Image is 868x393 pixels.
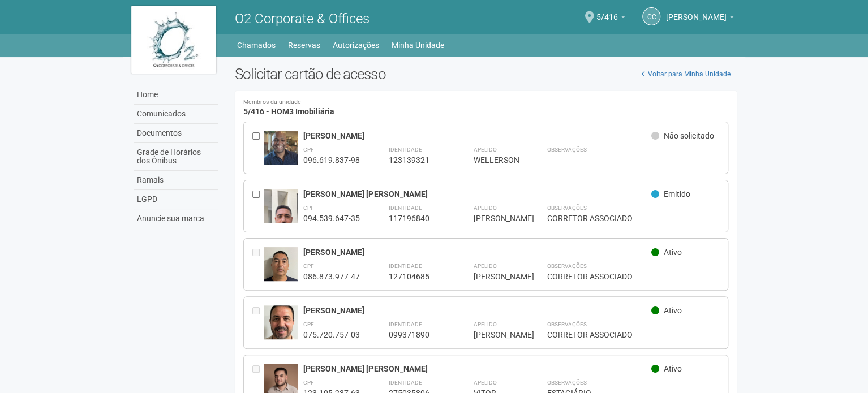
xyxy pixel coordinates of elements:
div: CORRETOR ASSOCIADO [547,213,719,223]
div: [PERSON_NAME] [PERSON_NAME] [303,189,651,199]
strong: CPF [303,146,314,153]
div: Entre em contato com a Aministração para solicitar o cancelamento ou 2a via [252,305,264,340]
strong: Apelido [473,263,496,269]
a: Minha Unidade [392,37,444,53]
a: Grade de Horários dos Ônibus [134,143,218,171]
a: Autorizações [333,37,379,53]
div: CORRETOR ASSOCIADO [547,330,719,340]
div: 094.539.647-35 [303,213,360,223]
div: [PERSON_NAME] [303,305,651,316]
img: logo.jpg [131,6,216,74]
span: Ativo [664,364,682,373]
div: CORRETOR ASSOCIADO [547,271,719,282]
span: Ativo [664,306,682,315]
a: Comunicados [134,105,218,124]
a: Home [134,85,218,105]
span: O2 Corporate & Offices [235,11,369,27]
img: user.jpg [264,131,298,165]
strong: Identidade [388,263,422,269]
div: [PERSON_NAME] [473,330,518,340]
div: 117196840 [388,213,445,223]
img: user.jpg [264,189,298,249]
span: 5/416 [596,2,618,21]
strong: CPF [303,263,314,269]
a: LGPD [134,190,218,209]
a: Voltar para Minha Unidade [635,66,737,83]
strong: Apelido [473,146,496,153]
div: [PERSON_NAME] [PERSON_NAME] [303,364,651,374]
span: Caio Catarino [666,2,727,21]
strong: Observações [547,321,586,327]
div: WELLERSON [473,155,518,165]
strong: Observações [547,205,586,211]
a: Documentos [134,124,218,143]
img: user.jpg [264,247,298,292]
a: [PERSON_NAME] [666,14,734,23]
strong: Observações [547,146,586,153]
span: Não solicitado [664,131,714,140]
div: 123139321 [388,155,445,165]
strong: Apelido [473,205,496,211]
div: 096.619.837-98 [303,155,360,165]
div: [PERSON_NAME] [303,247,651,257]
small: Membros da unidade [243,100,728,106]
a: Anuncie sua marca [134,209,218,228]
strong: Identidade [388,321,422,327]
strong: Observações [547,379,586,386]
div: Entre em contato com a Aministração para solicitar o cancelamento ou 2a via [252,247,264,282]
strong: Identidade [388,205,422,211]
div: 099371890 [388,330,445,340]
div: [PERSON_NAME] [473,271,518,282]
img: user.jpg [264,305,298,351]
strong: Identidade [388,379,422,386]
div: 086.873.977-47 [303,271,360,282]
span: Emitido [664,189,690,198]
a: Ramais [134,171,218,190]
div: 127104685 [388,271,445,282]
a: CC [642,7,660,25]
span: Ativo [664,248,682,257]
strong: CPF [303,205,314,211]
h2: Solicitar cartão de acesso [235,66,737,83]
a: Reservas [288,37,320,53]
div: [PERSON_NAME] [303,131,651,141]
strong: Identidade [388,146,422,153]
h4: 5/416 - HOM3 Imobiliária [243,100,728,116]
a: Chamados [237,37,276,53]
strong: Observações [547,263,586,269]
a: 5/416 [596,14,625,23]
strong: Apelido [473,379,496,386]
strong: CPF [303,379,314,386]
div: [PERSON_NAME] [473,213,518,223]
strong: CPF [303,321,314,327]
div: 075.720.757-03 [303,330,360,340]
strong: Apelido [473,321,496,327]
